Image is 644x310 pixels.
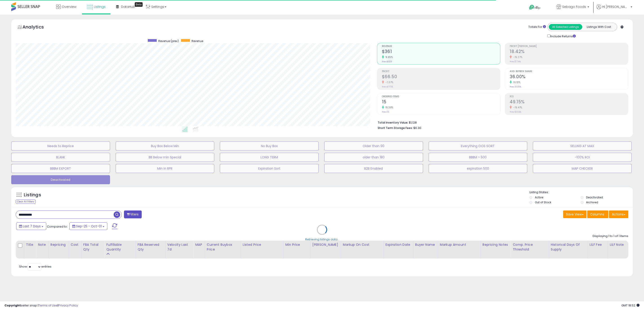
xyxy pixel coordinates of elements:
span: Revenue (prev) [158,39,179,43]
h2: $361 [382,49,500,55]
button: Everything OOS SORT [429,142,527,151]
small: Prev: $329 [382,60,392,63]
small: 16.13% [512,81,520,84]
div: Totals For [528,25,546,29]
span: Profit [382,70,500,73]
span: Overview [62,4,76,9]
button: Listings With Cost [582,24,615,30]
button: BBBM EXPORT [11,164,110,173]
small: 15.38% [384,106,393,109]
button: -100% ROI [533,153,632,162]
span: Revenue [382,45,500,48]
button: All Selected Listings [549,24,582,30]
h5: Analytics [22,24,53,31]
button: Expiration Sort [220,164,319,173]
span: ROI [510,95,628,98]
b: Short Term Storage Fees: [378,126,413,130]
h2: 18.42% [510,49,628,55]
small: -15.27% [512,55,523,59]
div: Tooltip anchor [135,2,143,7]
button: No Buy Box [220,142,319,151]
button: Needs to Reprice [11,142,110,151]
a: Hi [PERSON_NAME] [596,4,632,15]
button: B2B Enabled [324,164,423,173]
button: BB Below min Special [116,153,214,162]
small: -7.07% [384,81,393,84]
span: Avg. Buybox Share [510,70,628,73]
span: Help [534,6,540,10]
button: expiration 500 [429,164,527,173]
small: Prev: $71.56 [382,85,393,88]
span: Hi [PERSON_NAME] [602,4,629,9]
span: $6.30 [413,126,421,130]
button: Deactivated [11,175,110,184]
b: Total Inventory Value: [378,121,408,124]
button: SELLING AT MAX [533,142,632,151]
button: BBBM > 500 [429,153,527,162]
span: Revenue [192,39,203,43]
button: older than 180 [324,153,423,162]
small: Prev: 31.00% [510,85,521,88]
div: Retrieving listings data.. [305,237,339,241]
small: 9.65% [384,55,393,59]
span: Ordered Items [382,95,500,98]
h2: 36.00% [510,74,628,80]
span: Profit [PERSON_NAME] [510,45,628,48]
li: $1,128 [378,120,625,125]
div: Include Returns [544,33,581,38]
h2: 49.15% [510,99,628,105]
button: Older than 90 [324,142,423,151]
small: -19.47% [512,106,522,109]
button: Min in RPR [116,164,214,173]
h2: $66.50 [382,74,500,80]
small: Prev: 13 [382,111,389,113]
span: Sebago Foods [562,4,586,9]
small: Prev: 21.74% [510,60,521,63]
h2: 15 [382,99,500,105]
button: Buy Box Below Min [116,142,214,151]
i: Get Help [529,4,534,10]
span: DataHub [121,4,135,9]
button: BLANK [11,153,110,162]
a: Help [525,1,549,15]
span: Listings [94,4,106,9]
button: MAP CHECKER [533,164,632,173]
button: LONG TERM [220,153,319,162]
small: Prev: 61.03% [510,111,521,113]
